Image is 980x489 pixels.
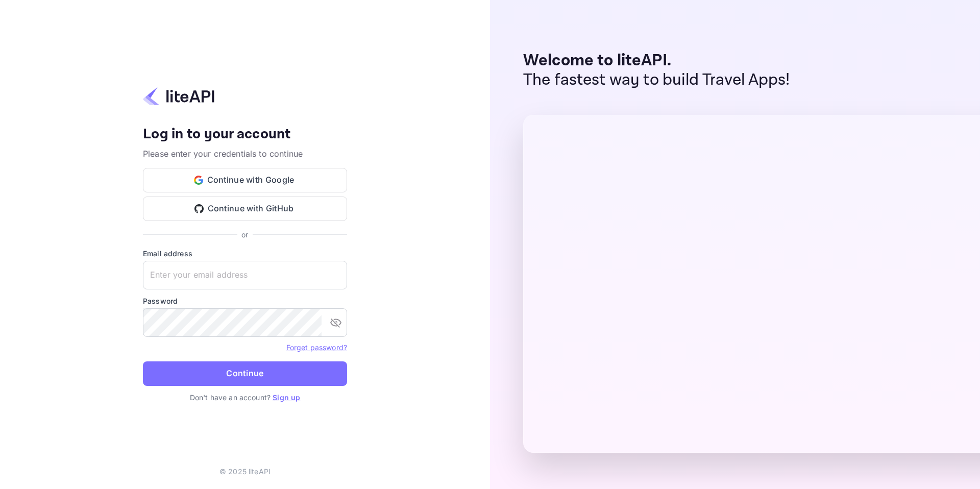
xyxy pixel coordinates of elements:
a: Sign up [273,393,300,402]
p: The fastest way to build Travel Apps! [523,70,790,90]
label: Email address [143,248,347,259]
button: Continue [143,361,347,386]
button: toggle password visibility [326,312,346,333]
p: © 2025 liteAPI [219,466,271,477]
h4: Log in to your account [143,126,347,143]
button: Continue with Google [143,168,347,192]
p: Don't have an account? [143,392,347,403]
p: or [241,229,248,240]
a: Forget password? [286,343,347,352]
p: Welcome to liteAPI. [523,51,790,70]
a: Forget password? [286,342,347,352]
input: Enter your email address [143,261,347,289]
img: liteapi [143,86,214,106]
button: Continue with GitHub [143,197,347,221]
p: Please enter your credentials to continue [143,148,347,160]
label: Password [143,296,347,306]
